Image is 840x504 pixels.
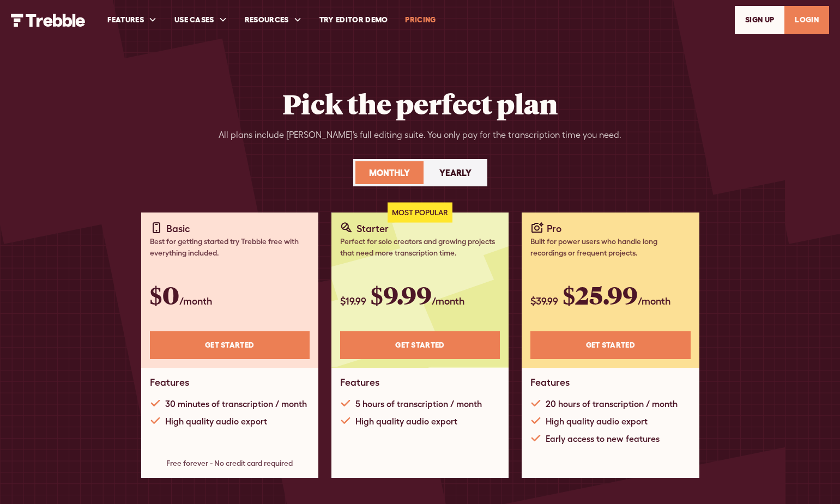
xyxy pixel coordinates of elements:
[784,6,829,34] a: LOGIN
[530,236,690,259] div: Built for power users who handle long recordings or frequent projects.
[546,432,660,445] div: Early access to new features
[638,295,670,307] span: /month
[236,1,311,39] div: RESOURCES
[11,14,86,27] img: Trebble Logo - AI Podcast Editor
[546,415,648,428] div: High quality audio export
[150,236,310,259] div: Best for getting started try Trebble free with everything included.
[99,1,166,39] div: FEATURES
[355,161,424,184] a: Monthly
[432,295,464,307] span: /month
[530,377,570,388] h1: Features
[340,295,366,307] span: $19.99
[546,397,678,410] div: 20 hours of transcription / month
[150,458,310,469] div: Free forever - No credit card required
[355,397,482,410] div: 5 hours of transcription / month
[530,295,558,307] span: $39.99
[219,129,621,142] div: All plans include [PERSON_NAME]’s full editing suite. You only pay for the transcription time you...
[174,14,214,26] div: USE CASES
[282,87,558,120] h2: Pick the perfect plan
[311,1,397,39] a: Try Editor Demo
[107,14,144,26] div: FEATURES
[165,397,307,410] div: 30 minutes of transcription / month
[426,161,485,184] a: Yearly
[439,166,472,179] div: Yearly
[735,6,784,34] a: SIGn UP
[150,377,189,388] h1: Features
[371,278,432,311] span: $9.99
[179,295,212,307] span: /month
[150,331,310,359] a: Get STARTED
[355,415,457,428] div: High quality audio export
[369,166,410,179] div: Monthly
[340,331,500,359] a: Get STARTED
[396,1,444,39] a: PRICING
[340,236,500,259] div: Perfect for solo creators and growing projects that need more transcription time.
[166,1,236,39] div: USE CASES
[165,415,267,428] div: High quality audio export
[245,14,289,26] div: RESOURCES
[340,377,379,388] h1: Features
[530,331,690,359] a: Get STARTED
[11,13,86,26] a: home
[166,221,190,236] div: Basic
[563,278,638,311] span: $25.99
[547,221,561,236] div: Pro
[150,278,179,311] span: $0
[388,203,452,223] div: Most Popular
